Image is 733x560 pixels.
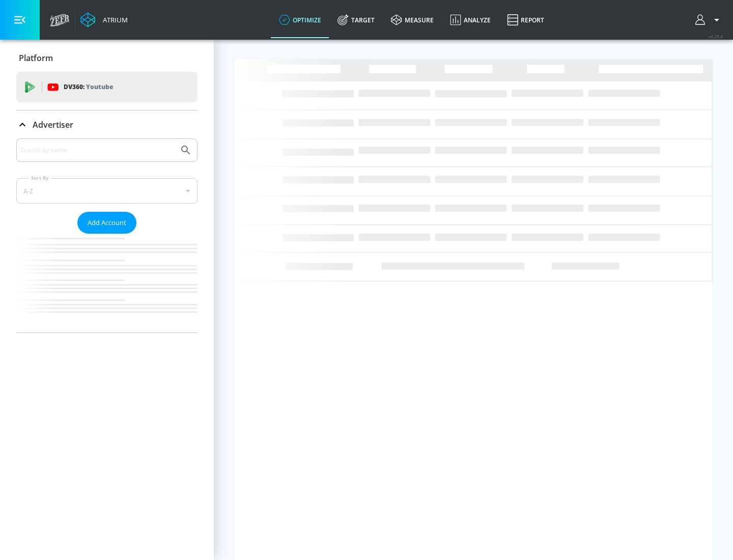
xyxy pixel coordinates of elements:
div: Advertiser [16,110,198,139]
div: Platform [16,44,198,72]
a: Report [499,2,552,38]
nav: list of Advertiser [16,234,198,332]
a: optimize [271,2,329,38]
div: Advertiser [16,138,198,332]
p: Platform [19,52,53,64]
a: Atrium [80,12,128,27]
p: DV360: [64,81,113,93]
label: Sort By [29,175,51,181]
span: Add Account [88,217,126,229]
div: A-Z [16,178,198,204]
a: Analyze [442,2,499,38]
input: Search by name [20,144,175,157]
a: measure [383,2,442,38]
p: Youtube [86,81,113,92]
a: Target [329,2,383,38]
div: DV360: Youtube [16,72,198,102]
p: Advertiser [33,119,73,130]
div: Atrium [99,15,128,24]
button: Add Account [77,212,136,234]
span: v 4.25.4 [709,34,723,39]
